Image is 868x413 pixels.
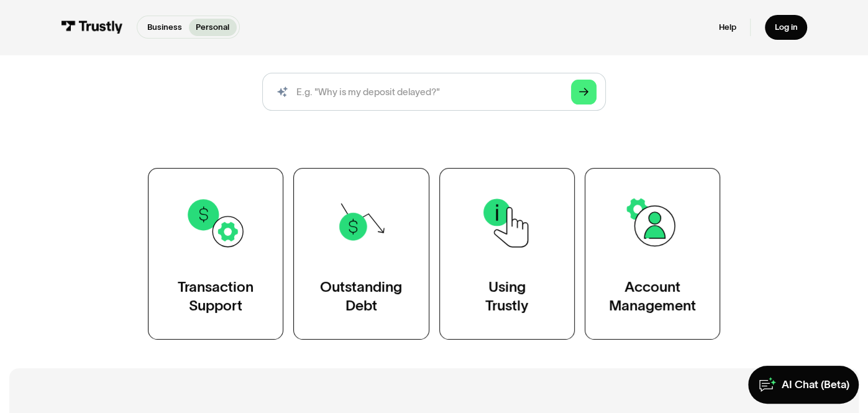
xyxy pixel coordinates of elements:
[320,277,402,315] div: Outstanding Debt
[782,378,849,391] div: AI Chat (Beta)
[189,19,237,36] a: Personal
[140,19,189,36] a: Business
[774,22,797,32] div: Log in
[262,73,605,111] form: Search
[293,168,429,340] a: OutstandingDebt
[718,22,736,32] a: Help
[262,73,605,111] input: search
[609,277,696,315] div: Account Management
[196,21,229,34] p: Personal
[148,168,283,340] a: TransactionSupport
[748,366,859,404] a: AI Chat (Beta)
[485,277,528,315] div: Using Trustly
[439,168,575,340] a: UsingTrustly
[585,168,720,340] a: AccountManagement
[147,21,182,34] p: Business
[765,15,806,40] a: Log in
[178,277,254,315] div: Transaction Support
[61,21,122,34] img: Trustly Logo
